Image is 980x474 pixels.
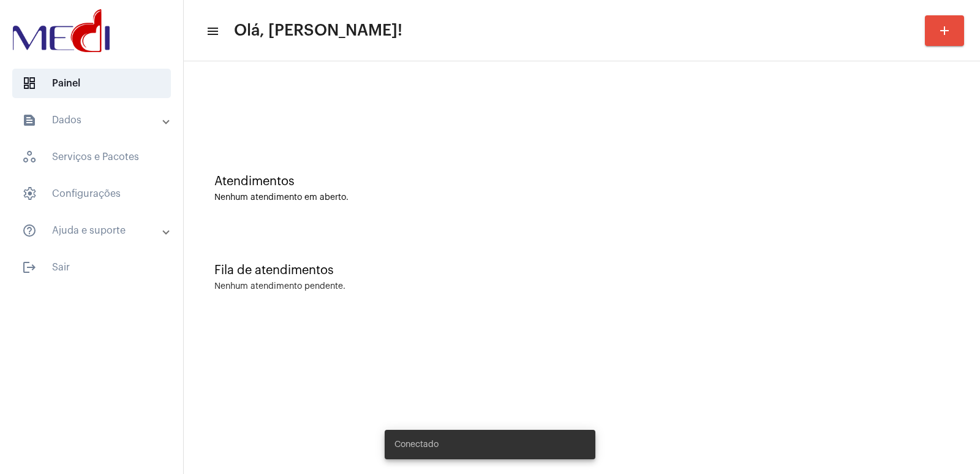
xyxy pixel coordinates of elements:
[7,105,183,135] mat-expansion-panel-header: sidenav iconDados
[214,193,949,202] div: Nenhum atendimento em aberto.
[214,175,949,188] div: Atendimentos
[7,216,183,245] mat-expansion-panel-header: sidenav iconAjuda e suporte
[22,223,37,238] mat-icon: sidenav icon
[206,24,218,39] mat-icon: sidenav icon
[937,23,952,38] mat-icon: add
[22,223,164,238] mat-panel-title: Ajuda e suporte
[22,260,37,275] mat-icon: sidenav icon
[12,253,171,282] span: Sair
[22,113,37,128] mat-icon: sidenav icon
[22,113,164,128] mat-panel-title: Dados
[22,150,37,164] span: sidenav icon
[12,179,171,208] span: Configurações
[394,438,439,451] span: Conectado
[22,186,37,201] span: sidenav icon
[214,282,345,291] div: Nenhum atendimento pendente.
[12,69,171,98] span: Painel
[214,264,949,277] div: Fila de atendimentos
[10,6,113,55] img: d3a1b5fa-500b-b90f-5a1c-719c20e9830b.png
[12,142,171,172] span: Serviços e Pacotes
[234,21,402,40] span: Olá, [PERSON_NAME]!
[22,76,37,91] span: sidenav icon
